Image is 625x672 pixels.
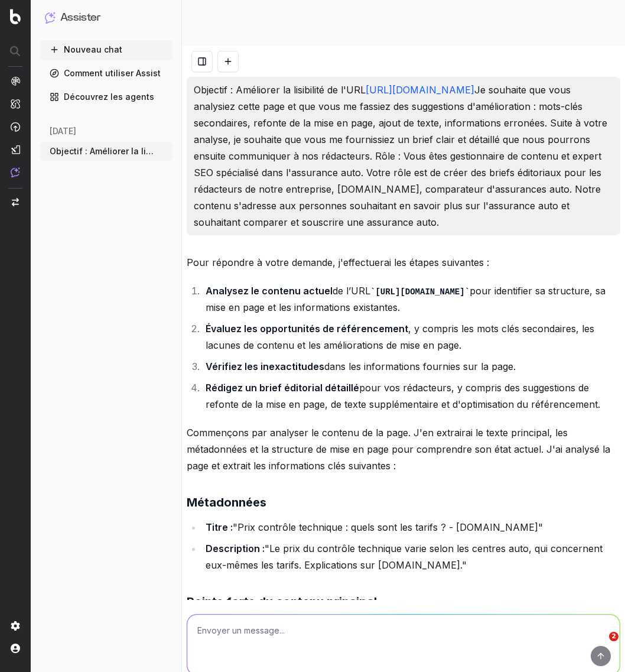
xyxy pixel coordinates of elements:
[333,285,370,297] font: de l’URL
[11,621,20,631] img: Paramètre
[370,287,470,297] code: [URL][DOMAIN_NAME]
[206,521,233,533] font: Titre :
[11,99,20,109] img: Intelligence
[206,543,265,554] font: Description :
[187,257,489,268] font: Pour répondre à votre demande, j'effectuerai les étapes suivantes :
[585,632,613,660] iframe: Chat en direct par interphone
[206,285,333,297] font: Analysez le contenu actuel
[611,632,616,640] font: 2
[187,427,613,472] font: Commençons par analyser le contenu de la page. J'en extrairai le texte principal, les métadonnées...
[206,543,606,571] font: "Le prix du contrôle technique varie selon les centres auto, qui concernent eux-mêmes les tarifs....
[11,122,20,132] img: Activation
[64,68,161,78] font: Comment utiliser Assist
[64,44,122,54] font: Nouveau chat
[64,92,154,102] font: Découvrez les agents
[11,167,20,177] img: Assister
[12,198,19,206] img: Projet Switch
[11,145,20,154] img: Studio
[11,76,20,86] img: Analytique
[50,126,76,136] font: [DATE]
[194,84,366,96] font: Objectif : Améliorer la lisibilité de l'URL
[187,595,377,609] font: Points forts du contenu principal
[40,87,172,106] a: Découvrez les agents
[206,382,600,410] font: pour vos rédacteurs, y compris des suggestions de refonte de la mise en page, de texte supplément...
[50,146,205,156] font: Objectif : Améliorer la lisibilité de l'UR
[40,142,172,161] button: Objectif : Améliorer la lisibilité de l'UR
[40,64,172,83] a: Comment utiliser Assist
[206,323,408,335] font: Évaluez les opportunités de référencement
[11,644,20,653] img: Mon compte
[206,382,359,394] font: Rédigez un brief éditorial détaillé
[187,495,266,509] font: Métadonnées
[324,361,516,372] font: dans les informations fournies sur la page.
[40,40,172,59] button: Nouveau chat
[233,521,543,533] font: "Prix contrôle technique : quels sont les tarifs ? - [DOMAIN_NAME]"
[366,84,474,96] a: [URL][DOMAIN_NAME]
[194,84,610,228] font: Je souhaite que vous analysiez cette page et que vous me fassiez des suggestions d'amélioration :...
[206,361,324,372] font: Vérifiez les inexactitudes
